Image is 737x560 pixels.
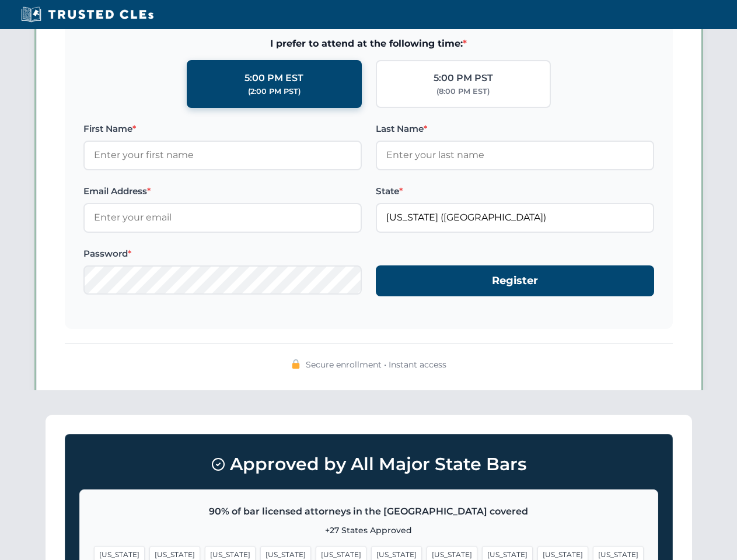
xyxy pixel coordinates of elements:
[79,449,658,480] h3: Approved by All Major State Bars
[376,141,654,170] input: Enter your last name
[244,71,303,86] div: 5:00 PM EST
[436,86,490,97] div: (8:00 PM EST)
[248,86,301,97] div: (2:00 PM PST)
[376,203,654,232] input: Florida (FL)
[376,184,654,198] label: State
[83,203,362,232] input: Enter your email
[83,247,362,261] label: Password
[18,6,157,23] img: Trusted CLEs
[376,122,654,136] label: Last Name
[83,36,654,51] span: I prefer to attend at the following time:
[94,504,644,519] p: 90% of bar licensed attorneys in the [GEOGRAPHIC_DATA] covered
[83,122,362,136] label: First Name
[376,265,654,296] button: Register
[83,184,362,198] label: Email Address
[434,71,493,86] div: 5:00 PM PST
[94,524,644,537] p: +27 States Approved
[306,358,446,371] span: Secure enrollment • Instant access
[291,359,301,369] img: 🔒
[83,141,362,170] input: Enter your first name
